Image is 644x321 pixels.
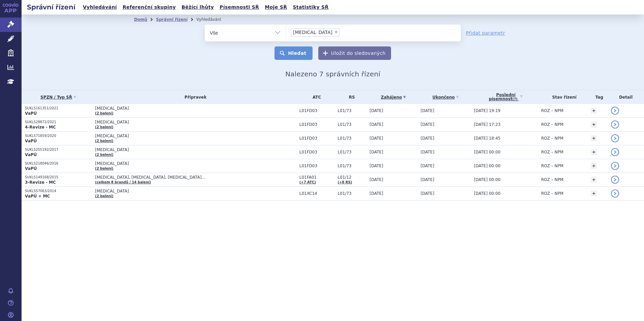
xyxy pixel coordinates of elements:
[342,28,370,36] input: [MEDICAL_DATA]
[25,93,92,102] a: SPZN / Typ SŘ
[95,194,113,198] a: (2 balení)
[337,164,366,168] span: L01/73
[369,122,383,127] span: [DATE]
[291,3,330,12] a: Statistiky SŘ
[95,125,113,129] a: (2 balení)
[474,108,501,113] span: [DATE] 19:19
[369,108,383,113] span: [DATE]
[337,180,352,184] a: (+8 RS)
[369,136,383,141] span: [DATE]
[218,3,261,12] a: Písemnosti SŘ
[25,180,56,185] strong: 3-Revize - MC
[95,134,263,138] span: [MEDICAL_DATA]
[95,167,113,170] a: (2 balení)
[541,122,563,127] span: ROZ – NPM
[421,177,434,182] span: [DATE]
[466,30,505,36] a: Přidat parametr
[541,108,563,113] span: ROZ – NPM
[591,135,597,141] a: +
[156,17,188,22] a: Správní řízení
[263,3,289,12] a: Moje SŘ
[92,90,296,104] th: Přípravek
[591,121,597,128] a: +
[25,166,37,171] strong: VaPÚ
[299,122,334,127] span: L01FD03
[95,161,263,166] span: [MEDICAL_DATA]
[25,139,37,143] strong: VaPÚ
[591,108,597,114] a: +
[299,136,334,141] span: L01FD03
[611,120,619,129] a: detail
[591,190,597,197] a: +
[81,3,119,12] a: Vyhledávání
[591,177,597,183] a: +
[95,189,263,193] span: [MEDICAL_DATA]
[293,30,332,35] span: [MEDICAL_DATA]
[95,139,113,143] a: (2 balení)
[25,194,50,199] strong: VaPÚ + MC
[299,191,334,196] span: L01XC14
[369,177,383,182] span: [DATE]
[474,150,501,154] span: [DATE] 00:00
[337,175,366,180] span: L01/12
[541,177,563,182] span: ROZ – NPM
[25,161,92,166] p: SUKLS218046/2016
[121,3,178,12] a: Referenční skupiny
[196,14,230,25] li: Vyhledávání
[591,163,597,169] a: +
[318,46,391,60] button: Uložit do sledovaných
[591,149,597,155] a: +
[95,180,151,184] a: (celkem 8 brandů / 14 balení)
[25,111,37,116] strong: VaPÚ
[25,106,92,111] p: SUKLS161351/2021
[369,191,383,196] span: [DATE]
[299,108,334,113] span: L01FD03
[541,164,563,168] span: ROZ – NPM
[541,191,563,196] span: ROZ – NPM
[611,134,619,142] a: detail
[421,108,434,113] span: [DATE]
[25,152,37,157] strong: VaPÚ
[337,136,366,141] span: L01/73
[134,17,147,22] a: Domů
[180,3,216,12] a: Běžící lhůty
[25,147,92,152] p: SUKLS255192/2017
[95,120,263,124] span: [MEDICAL_DATA]
[337,122,366,127] span: L01/73
[369,150,383,154] span: [DATE]
[611,107,619,115] a: detail
[95,175,263,180] span: [MEDICAL_DATA], [MEDICAL_DATA], [MEDICAL_DATA]…
[25,189,92,193] p: SUKLS57063/2014
[95,106,263,111] span: [MEDICAL_DATA]
[299,180,316,184] a: (+7 ATC)
[611,189,619,198] a: detail
[512,97,517,101] abbr: (?)
[369,93,417,102] a: Zahájeno
[611,162,619,170] a: detail
[22,2,81,12] h2: Správní řízení
[474,164,501,168] span: [DATE] 00:00
[541,136,563,141] span: ROZ – NPM
[275,46,313,60] button: Hledat
[474,191,501,196] span: [DATE] 00:00
[608,90,644,104] th: Detail
[421,164,434,168] span: [DATE]
[474,90,538,104] a: Poslednípísemnost(?)
[95,147,263,152] span: [MEDICAL_DATA]
[95,111,113,115] a: (2 balení)
[337,150,366,154] span: L01/73
[587,90,608,104] th: Tag
[421,122,434,127] span: [DATE]
[334,30,338,34] span: ×
[541,150,563,154] span: ROZ – NPM
[474,122,501,127] span: [DATE] 17:23
[25,175,92,180] p: SUKLS149168/2015
[369,164,383,168] span: [DATE]
[285,70,380,78] span: Nalezeno 7 správních řízení
[299,175,334,180] span: L01FA01
[299,164,334,168] span: L01FD03
[474,177,501,182] span: [DATE] 00:00
[421,93,471,102] a: Ukončeno
[611,176,619,184] a: detail
[611,148,619,156] a: detail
